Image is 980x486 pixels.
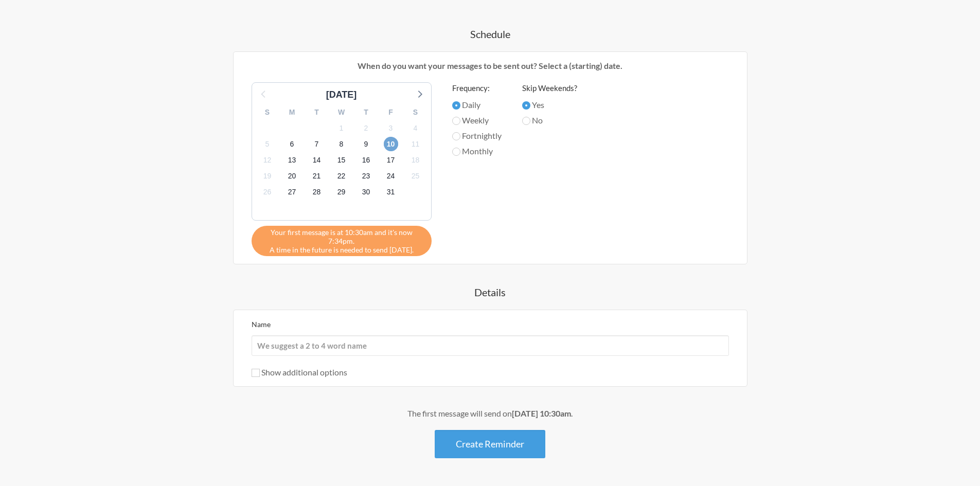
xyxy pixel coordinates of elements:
[452,130,502,142] label: Fortnightly
[359,121,373,135] span: Sunday, November 2, 2025
[512,408,571,418] strong: [DATE] 10:30am
[452,148,460,156] input: Monthly
[334,169,349,184] span: Saturday, November 22, 2025
[359,153,373,168] span: Sunday, November 16, 2025
[285,153,299,168] span: Thursday, November 13, 2025
[408,121,423,135] span: Tuesday, November 4, 2025
[334,153,349,168] span: Saturday, November 15, 2025
[359,169,373,184] span: Sunday, November 23, 2025
[310,137,324,151] span: Friday, November 7, 2025
[408,153,423,168] span: Tuesday, November 18, 2025
[305,104,329,120] div: T
[522,114,577,127] label: No
[285,137,299,151] span: Thursday, November 6, 2025
[408,137,423,151] span: Tuesday, November 11, 2025
[522,101,530,110] input: Yes
[260,153,275,168] span: Wednesday, November 12, 2025
[252,320,271,329] label: Name
[310,185,324,200] span: Friday, November 28, 2025
[252,226,432,256] div: A time in the future is needed to send [DATE].
[260,137,275,151] span: Wednesday, November 5, 2025
[384,153,398,168] span: Monday, November 17, 2025
[252,369,260,377] input: Show additional options
[255,104,280,120] div: S
[522,117,530,125] input: No
[384,137,398,151] span: Monday, November 10, 2025
[452,132,460,140] input: Fortnightly
[334,137,349,151] span: Saturday, November 8, 2025
[408,169,423,184] span: Tuesday, November 25, 2025
[452,114,502,127] label: Weekly
[359,137,373,151] span: Sunday, November 9, 2025
[280,104,305,120] div: M
[334,185,349,200] span: Saturday, November 29, 2025
[359,185,373,200] span: Sunday, November 30, 2025
[452,99,502,111] label: Daily
[192,285,789,299] h4: Details
[192,407,789,420] div: The first message will send on .
[522,99,577,111] label: Yes
[522,82,577,94] label: Skip Weekends?
[285,185,299,200] span: Thursday, November 27, 2025
[452,145,502,157] label: Monthly
[452,117,460,125] input: Weekly
[259,228,424,245] span: Your first message is at 10:30am and it's now 7:34pm.
[379,104,403,120] div: F
[252,335,729,356] input: We suggest a 2 to 4 word name
[310,153,324,168] span: Friday, November 14, 2025
[192,27,789,41] h4: Schedule
[435,430,545,458] button: Create Reminder
[384,185,398,200] span: Monday, December 1, 2025
[285,169,299,184] span: Thursday, November 20, 2025
[452,101,460,110] input: Daily
[384,169,398,184] span: Monday, November 24, 2025
[241,60,739,72] p: When do you want your messages to be sent out? Select a (starting) date.
[452,82,502,94] label: Frequency:
[322,88,361,102] div: [DATE]
[260,169,275,184] span: Wednesday, November 19, 2025
[384,121,398,135] span: Monday, November 3, 2025
[252,367,347,377] label: Show additional options
[334,121,349,135] span: Saturday, November 1, 2025
[310,169,324,184] span: Friday, November 21, 2025
[329,104,354,120] div: W
[354,104,379,120] div: T
[260,185,275,200] span: Wednesday, November 26, 2025
[403,104,428,120] div: S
